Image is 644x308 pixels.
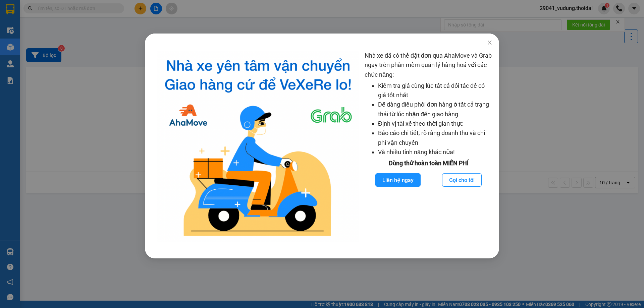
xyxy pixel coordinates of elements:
li: Và nhiều tính năng khác nữa! [378,147,492,157]
span: close [487,40,492,45]
li: Định vị tài xế theo thời gian thực [378,119,492,128]
button: Close [480,34,499,52]
span: Gọi cho tôi [449,176,475,184]
button: Gọi cho tôi [442,173,482,187]
div: Dùng thử hoàn toàn MIỄN PHÍ [365,159,492,168]
span: Liên hệ ngay [382,176,414,184]
img: logo [157,51,359,242]
li: Báo cáo chi tiết, rõ ràng doanh thu và chi phí vận chuyển [378,128,492,147]
button: Liên hệ ngay [375,173,421,187]
li: Kiểm tra giá cùng lúc tất cả đối tác để có giá tốt nhất [378,81,492,100]
div: Nhà xe đã có thể đặt đơn qua AhaMove và Grab ngay trên phần mềm quản lý hàng hoá với các chức năng: [365,51,492,242]
li: Dễ dàng điều phối đơn hàng ở tất cả trạng thái từ lúc nhận đến giao hàng [378,100,492,119]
